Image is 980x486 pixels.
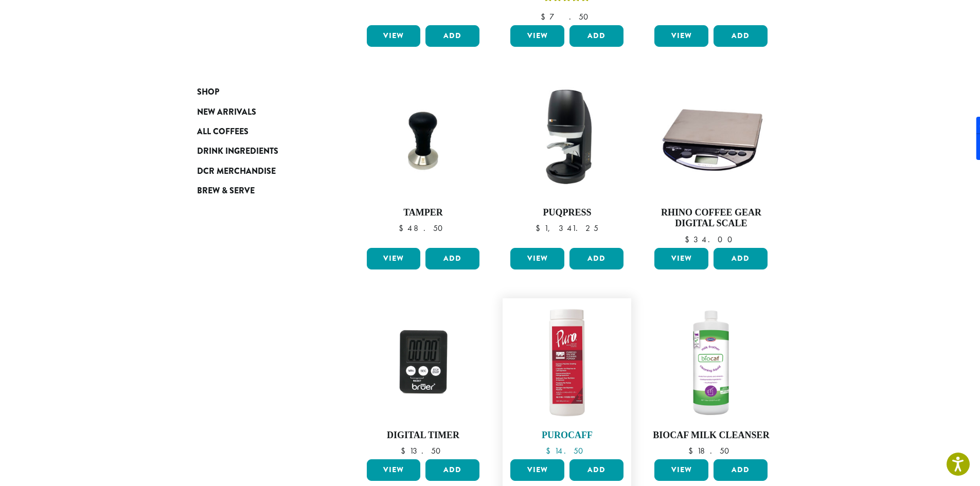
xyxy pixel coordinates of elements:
[508,207,626,219] h4: PuqPress
[569,248,623,269] button: Add
[652,81,770,199] img: Coffee-Gear-portafilter-bench-scale-300x300.jpg
[364,81,482,199] img: Tamper-300x300.jpg
[541,11,549,22] span: $
[401,445,409,456] span: $
[654,25,708,47] a: View
[688,445,697,456] span: $
[654,248,708,269] a: View
[197,165,276,178] span: DCR Merchandise
[367,25,421,47] a: View
[508,81,626,244] a: PuqPress $1,341.25
[197,141,320,161] a: Drink Ingredients
[510,25,564,47] a: View
[197,125,248,138] span: All Coffees
[399,223,407,233] span: $
[714,25,768,47] button: Add
[652,303,770,456] a: BioCaf Milk Cleanser $18.50
[364,303,482,422] img: DP3449.01.png
[425,248,479,269] button: Add
[652,207,770,229] h4: Rhino Coffee Gear Digital Scale
[401,445,446,456] bdi: 13.50
[425,25,479,47] button: Add
[685,234,737,245] bdi: 34.00
[714,248,768,269] button: Add
[367,248,421,269] a: View
[510,459,564,481] a: View
[714,459,768,481] button: Add
[569,459,623,481] button: Add
[510,248,564,269] a: View
[536,223,544,233] span: $
[197,181,320,201] a: Brew & Serve
[364,430,483,441] h4: Digital Timer
[685,234,693,245] span: $
[425,459,479,481] button: Add
[536,223,598,233] bdi: 1,341.25
[197,106,256,119] span: New Arrivals
[546,445,588,456] bdi: 14.50
[197,82,320,102] a: Shop
[508,430,626,441] h4: PuroCaff
[508,81,626,199] img: PuqPress_Black-300x300.jpg
[197,185,255,197] span: Brew & Serve
[197,102,320,121] a: New Arrivals
[197,161,320,181] a: DCR Merchandise
[541,11,593,22] bdi: 7.50
[197,86,219,99] span: Shop
[197,145,278,158] span: Drink Ingredients
[569,25,623,47] button: Add
[197,122,320,141] a: All Coffees
[652,81,770,244] a: Rhino Coffee Gear Digital Scale $34.00
[508,303,626,456] a: PuroCaff $14.50
[652,303,770,422] img: DP2315.01.png
[364,303,483,456] a: Digital Timer $13.50
[364,81,483,244] a: Tamper $48.50
[364,207,483,219] h4: Tamper
[654,459,708,481] a: View
[688,445,734,456] bdi: 18.50
[652,430,770,441] h4: BioCaf Milk Cleanser
[508,303,626,422] img: DP1325.01.png
[399,223,448,233] bdi: 48.50
[546,445,555,456] span: $
[367,459,421,481] a: View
